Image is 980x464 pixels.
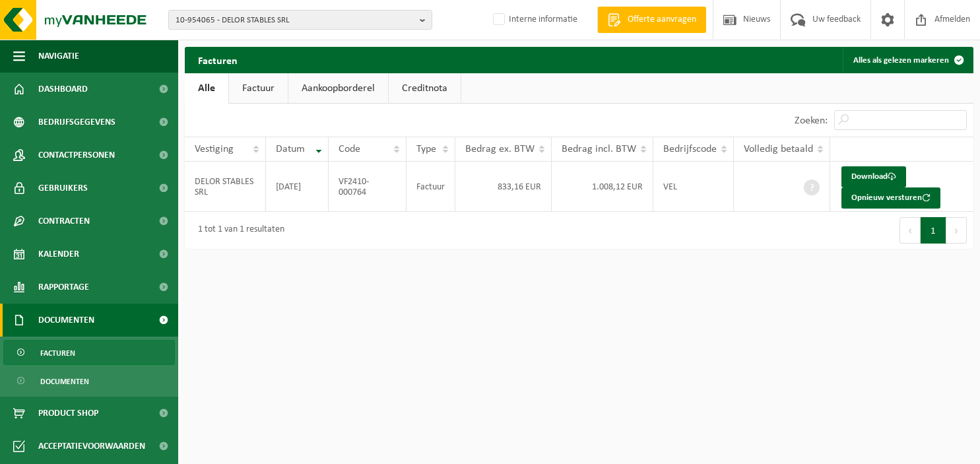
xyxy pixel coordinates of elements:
[597,7,706,33] a: Offerte aanvragen
[38,397,98,430] span: Product Shop
[38,430,145,463] span: Acceptatievoorwaarden
[38,73,88,106] span: Dashboard
[552,162,653,212] td: 1.008,12 EUR
[40,369,89,394] span: Documenten
[329,162,407,212] td: VF2410-000764
[416,144,436,154] span: Type
[38,40,79,73] span: Navigatie
[185,47,251,73] h2: Facturen
[40,341,75,366] span: Facturen
[744,144,813,154] span: Volledig betaald
[3,368,175,393] a: Documenten
[921,217,946,244] button: 1
[191,218,284,242] div: 1 tot 1 van 1 resultaten
[185,162,266,212] td: DELOR STABLES SRL
[38,205,90,238] span: Contracten
[841,166,906,187] a: Download
[562,144,636,154] span: Bedrag incl. BTW
[946,217,967,244] button: Next
[288,73,388,104] a: Aankoopborderel
[339,144,360,154] span: Code
[168,10,432,30] button: 10-954065 - DELOR STABLES SRL
[38,304,94,337] span: Documenten
[465,144,535,154] span: Bedrag ex. BTW
[663,144,717,154] span: Bedrijfscode
[266,162,329,212] td: [DATE]
[38,172,88,205] span: Gebruikers
[795,116,828,126] label: Zoeken:
[455,162,552,212] td: 833,16 EUR
[624,13,700,26] span: Offerte aanvragen
[653,162,734,212] td: VEL
[490,10,577,30] label: Interne informatie
[276,144,305,154] span: Datum
[38,271,89,304] span: Rapportage
[841,187,940,209] button: Opnieuw versturen
[195,144,234,154] span: Vestiging
[185,73,228,104] a: Alle
[843,47,972,73] button: Alles als gelezen markeren
[38,139,115,172] span: Contactpersonen
[3,340,175,365] a: Facturen
[38,238,79,271] span: Kalender
[38,106,115,139] span: Bedrijfsgegevens
[176,11,414,30] span: 10-954065 - DELOR STABLES SRL
[407,162,455,212] td: Factuur
[229,73,288,104] a: Factuur
[389,73,461,104] a: Creditnota
[899,217,921,244] button: Previous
